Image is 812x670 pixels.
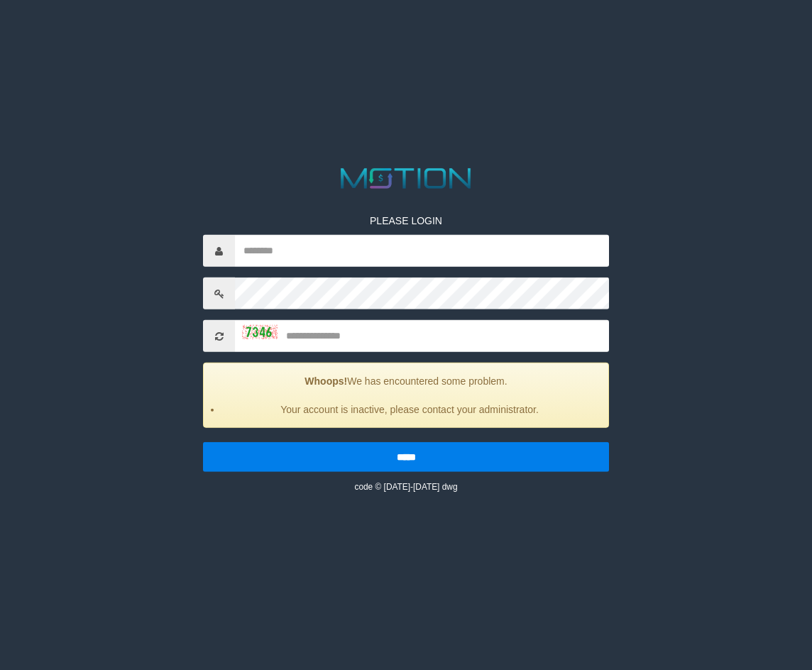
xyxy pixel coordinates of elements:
img: captcha [242,324,278,339]
li: Your account is inactive, please contact your administrator. [221,402,598,417]
small: code © [DATE]-[DATE] dwg [354,482,457,492]
img: MOTION_logo.png [335,165,477,192]
div: We has encountered some problem. [203,363,609,428]
p: PLEASE LOGIN [203,214,609,228]
strong: Whoops! [304,375,347,387]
